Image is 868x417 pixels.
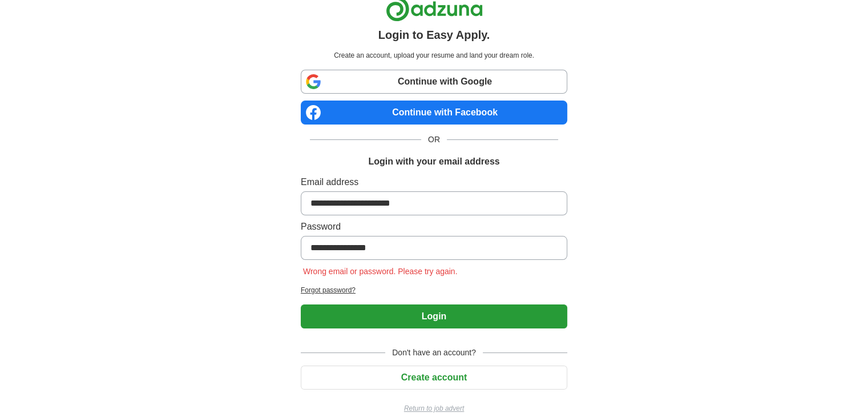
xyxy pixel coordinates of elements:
button: Create account [301,366,567,390]
span: Don't have an account? [385,347,483,359]
a: Continue with Facebook [301,101,567,125]
a: Continue with Google [301,70,567,94]
label: Password [301,220,567,234]
h1: Login to Easy Apply. [378,26,490,43]
span: OR [421,134,447,146]
label: Email address [301,175,567,189]
h1: Login with your email address [368,155,499,169]
a: Create account [301,372,567,382]
p: Create an account, upload your resume and land your dream role. [303,50,565,61]
button: Login [301,304,567,328]
span: Wrong email or password. Please try again. [301,267,460,276]
a: Return to job advert [301,403,567,414]
a: Forgot password? [301,285,567,295]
